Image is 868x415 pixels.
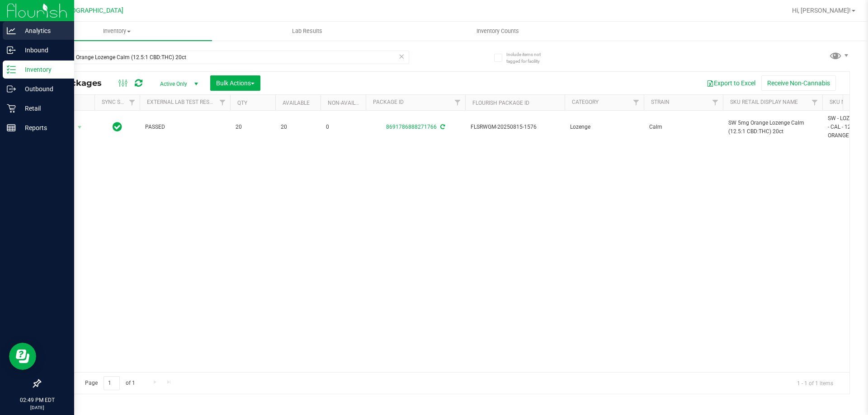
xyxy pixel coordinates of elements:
[4,404,70,411] p: [DATE]
[629,95,644,110] a: Filter
[7,104,16,113] inline-svg: Retail
[145,123,225,131] span: PASSED
[16,103,70,114] p: Retail
[570,123,638,131] span: Lozenge
[572,99,599,105] a: Category
[236,123,270,131] span: 20
[730,99,798,105] a: Sku Retail Display Name
[328,100,368,106] a: Non-Available
[147,99,218,105] a: External Lab Test Result
[373,99,404,105] a: Package ID
[761,75,836,91] button: Receive Non-Cannabis
[22,27,212,35] span: Inventory
[402,22,593,41] a: Inventory Counts
[16,122,70,133] p: Reports
[216,79,255,87] span: Bulk Actions
[9,343,36,370] iframe: Resource center
[792,7,851,14] span: Hi, [PERSON_NAME]!
[61,7,123,14] span: [GEOGRAPHIC_DATA]
[471,123,559,131] span: FLSRWGM-20250815-1576
[212,22,402,41] a: Lab Results
[237,100,247,106] a: Qty
[7,84,16,93] inline-svg: Outbound
[215,95,230,110] a: Filter
[7,65,16,74] inline-svg: Inventory
[125,95,140,110] a: Filter
[506,51,552,65] span: Include items not tagged for facility
[701,75,761,91] button: Export to Excel
[77,376,142,390] span: Page of 1
[281,123,315,131] span: 20
[22,22,212,41] a: Inventory
[283,100,310,106] a: Available
[47,78,111,88] span: All Packages
[16,84,70,94] p: Outbound
[807,95,822,110] a: Filter
[450,95,465,110] a: Filter
[16,25,70,36] p: Analytics
[16,64,70,75] p: Inventory
[728,119,817,136] span: SW 5mg Orange Lozenge Calm (12.5:1 CBD:THC) 20ct
[113,121,122,133] span: In Sync
[326,123,360,131] span: 0
[649,123,717,131] span: Calm
[830,99,857,105] a: SKU Name
[398,51,405,62] span: Clear
[210,75,260,91] button: Bulk Actions
[102,99,137,105] a: Sync Status
[104,376,120,390] input: 1
[7,26,16,35] inline-svg: Analytics
[7,46,16,55] inline-svg: Inbound
[16,45,70,56] p: Inbound
[386,124,437,130] a: 8691786888271766
[40,51,409,64] input: Search Package ID, Item Name, SKU, Lot or Part Number...
[7,123,16,132] inline-svg: Reports
[4,396,70,404] p: 02:49 PM EDT
[74,121,85,134] span: select
[439,124,445,130] span: Sync from Compliance System
[280,27,335,35] span: Lab Results
[464,27,531,35] span: Inventory Counts
[651,99,670,105] a: Strain
[472,100,529,106] a: Flourish Package ID
[708,95,723,110] a: Filter
[790,376,840,390] span: 1 - 1 of 1 items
